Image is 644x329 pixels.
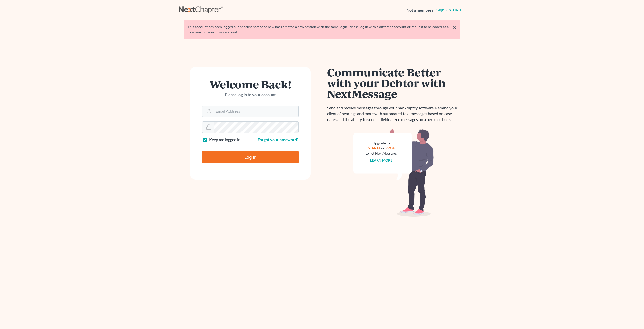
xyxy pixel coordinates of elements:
p: Send and receive messages through your bankruptcy software. Remind your client of hearings and mo... [327,105,460,123]
div: Upgrade to [366,141,397,146]
div: to get NextMessage. [366,151,397,156]
a: PRO+ [385,146,395,150]
a: Learn more [370,158,392,162]
span: or [381,146,385,150]
label: Keep me logged in [209,137,240,143]
a: × [453,24,456,31]
a: Forgot your password? [258,137,299,142]
input: Email Address [214,106,298,117]
div: This account has been logged out because someone new has initiated a new session with the same lo... [188,24,456,35]
a: Sign up [DATE]! [435,8,465,12]
input: Log In [202,151,299,163]
img: nextmessage_bg-59042aed3d76b12b5cd301f8e5b87938c9018125f34e5fa2b7a6b67550977c72.svg [353,129,434,217]
h1: Communicate Better with your Debtor with NextMessage [327,67,460,99]
h1: Welcome Back! [202,79,299,90]
p: Please log in to your account [202,92,299,98]
a: START+ [368,146,380,150]
strong: Not a member? [406,7,433,13]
